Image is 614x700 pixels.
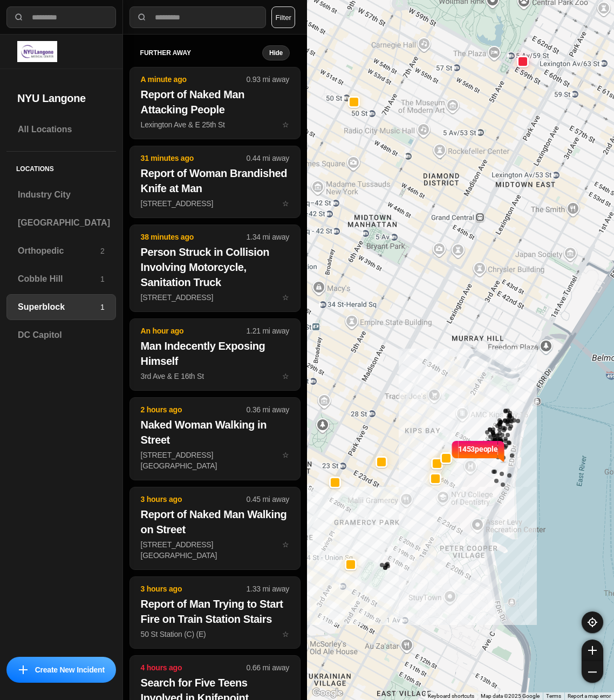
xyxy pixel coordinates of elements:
[458,444,498,467] p: 1453 people
[129,371,301,380] a: An hour ago1.21 mi awayMan Indecently Exposing Himself3rd Ave & E 16th Ststar
[497,439,506,463] img: notch
[582,661,603,683] button: zoom-out
[247,662,289,673] p: 0.66 mi away
[18,216,110,229] h3: [GEOGRAPHIC_DATA]
[100,246,105,256] p: 2
[6,322,116,348] a: DC Capitol
[282,451,289,459] span: star
[141,338,289,369] h2: Man Indecently Exposing Himself
[269,49,283,57] small: Hide
[18,244,100,257] h3: Orthopedic
[141,325,247,336] p: An hour ago
[262,45,290,60] button: Hide
[6,117,116,142] a: All Locations
[310,686,345,700] img: Google
[247,153,289,164] p: 0.44 mi away
[588,617,597,627] img: recenter
[141,87,289,117] h2: Report of Naked Man Attacking People
[282,372,289,380] span: star
[6,238,116,264] a: Orthopedic2
[35,664,105,675] p: Create New Incident
[141,74,247,85] p: A minute ago
[18,123,105,136] h3: All Locations
[6,152,116,182] h5: Locations
[141,119,289,130] p: Lexington Ave & E 25th St
[568,693,611,699] a: Report a map error
[100,302,105,312] p: 1
[18,273,100,286] h3: Cobble Hill
[141,244,289,290] h2: Person Struck in Collision Involving Motorcycle, Sanitation Truck
[247,325,289,336] p: 1.21 mi away
[13,12,24,23] img: search
[141,507,289,537] h2: Report of Naked Man Walking on Street
[18,301,100,314] h3: Superblock
[129,629,301,638] a: 3 hours ago1.33 mi awayReport of Man Trying to Start Fire on Train Station Stairs50 St Station (C...
[141,371,289,382] p: 3rd Ave & E 16th St
[141,417,289,447] h2: Naked Woman Walking in Street
[141,539,289,561] p: [STREET_ADDRESS][GEOGRAPHIC_DATA]
[588,668,597,676] img: zoom-out
[129,146,301,218] button: 31 minutes ago0.44 mi awayReport of Woman Brandished Knife at Man[STREET_ADDRESS]star
[310,686,345,700] a: Open this area in Google Maps (opens a new window)
[141,232,247,242] p: 38 minutes ago
[129,225,301,312] button: 38 minutes ago1.34 mi awayPerson Struck in Collision Involving Motorcycle, Sanitation Truck[STREE...
[18,329,105,342] h3: DC Capitol
[582,611,603,633] button: recenter
[282,540,289,549] span: star
[6,294,116,320] a: Superblock1
[247,232,289,242] p: 1.34 mi away
[6,266,116,292] a: Cobble Hill1
[100,274,105,284] p: 1
[141,153,247,164] p: 31 minutes ago
[271,6,295,28] button: Filter
[140,49,262,57] h5: further away
[141,166,289,196] h2: Report of Woman Brandished Knife at Man
[428,692,474,700] button: Keyboard shortcuts
[129,450,301,459] a: 2 hours ago0.36 mi awayNaked Woman Walking in Street[STREET_ADDRESS][GEOGRAPHIC_DATA]star
[282,199,289,208] span: star
[129,397,301,480] button: 2 hours ago0.36 mi awayNaked Woman Walking in Street[STREET_ADDRESS][GEOGRAPHIC_DATA]star
[141,404,247,415] p: 2 hours ago
[129,318,301,391] button: An hour ago1.21 mi awayMan Indecently Exposing Himself3rd Ave & E 16th Ststar
[6,657,116,683] button: iconCreate New Incident
[582,640,603,661] button: zoom-in
[141,596,289,627] h2: Report of Man Trying to Start Fire on Train Station Stairs
[129,293,301,302] a: 38 minutes ago1.34 mi awayPerson Struck in Collision Involving Motorcycle, Sanitation Truck[STREE...
[282,630,289,638] span: star
[129,120,301,129] a: A minute ago0.93 mi awayReport of Naked Man Attacking PeopleLexington Ave & E 25th Ststar
[450,439,458,463] img: notch
[6,182,116,208] a: Industry City
[141,662,247,673] p: 4 hours ago
[129,67,301,139] button: A minute ago0.93 mi awayReport of Naked Man Attacking PeopleLexington Ave & E 25th Ststar
[247,74,289,85] p: 0.93 mi away
[6,210,116,236] a: [GEOGRAPHIC_DATA]
[282,293,289,302] span: star
[129,487,301,570] button: 3 hours ago0.45 mi awayReport of Naked Man Walking on Street[STREET_ADDRESS][GEOGRAPHIC_DATA]star
[282,120,289,129] span: star
[141,629,289,640] p: 50 St Station (C) (E)
[546,693,561,699] a: Terms (opens in new tab)
[129,540,301,549] a: 3 hours ago0.45 mi awayReport of Naked Man Walking on Street[STREET_ADDRESS][GEOGRAPHIC_DATA]star
[588,646,597,655] img: zoom-in
[141,292,289,303] p: [STREET_ADDRESS]
[17,41,57,62] img: logo
[247,494,289,505] p: 0.45 mi away
[17,91,105,106] h2: NYU Langone
[18,188,105,201] h3: Industry City
[247,404,289,415] p: 0.36 mi away
[129,576,301,649] button: 3 hours ago1.33 mi awayReport of Man Trying to Start Fire on Train Station Stairs50 St Station (C...
[129,199,301,208] a: 31 minutes ago0.44 mi awayReport of Woman Brandished Knife at Man[STREET_ADDRESS]star
[137,12,147,23] img: search
[141,198,289,209] p: [STREET_ADDRESS]
[19,665,28,674] img: icon
[141,450,289,471] p: [STREET_ADDRESS][GEOGRAPHIC_DATA]
[247,583,289,594] p: 1.33 mi away
[141,494,247,505] p: 3 hours ago
[481,693,540,699] span: Map data ©2025 Google
[141,583,247,594] p: 3 hours ago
